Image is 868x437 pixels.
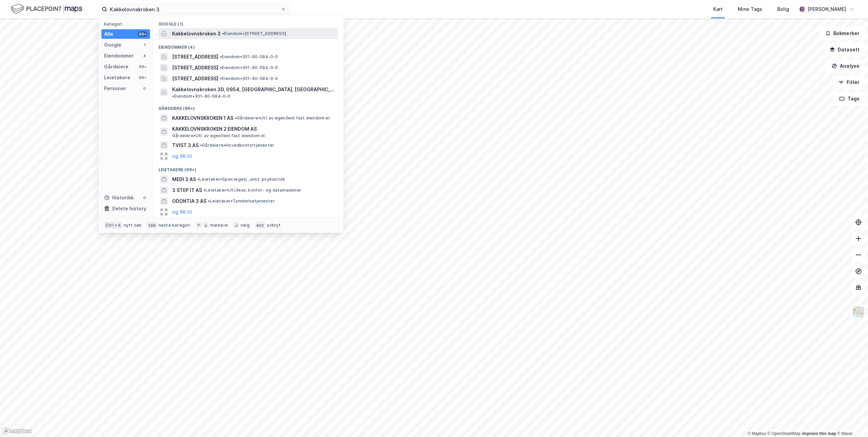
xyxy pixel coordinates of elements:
[138,31,147,37] div: 99+
[240,223,250,228] div: velg
[834,92,865,106] button: Tags
[802,431,836,436] a: Improve this map
[172,125,335,133] span: KAKKELOVNSKROKEN 2 EIENDOM AS
[807,5,846,13] div: [PERSON_NAME]
[220,54,222,59] span: •
[107,4,281,14] input: Søk på adresse, matrikkel, gårdeiere, leietakere eller personer
[172,141,199,149] span: TVIST 3 AS
[172,114,233,122] span: KAKKELOVNSKROKEN 1 AS
[104,41,121,49] div: Google
[147,222,157,229] div: tab
[197,177,199,182] span: •
[104,84,126,93] div: Personer
[172,94,231,99] span: Eiendom • 301-90-584-0-0
[11,3,82,15] img: logo.f888ab2527a4732fd821a326f86c7f29.svg
[267,223,281,228] div: avbryt
[142,86,147,91] div: 0
[833,76,865,89] button: Filter
[172,152,192,160] button: og 96 til
[104,21,150,27] div: Kategori
[153,39,344,51] div: Eiendommer (4)
[104,30,113,38] div: Alle
[768,431,801,436] a: OpenStreetMap
[172,94,174,99] span: •
[153,100,344,113] div: Gårdeiere (99+)
[142,195,147,200] div: 0
[222,31,286,36] span: Eiendom • [STREET_ADDRESS]
[172,64,218,72] span: [STREET_ADDRESS]
[200,143,202,148] span: •
[142,42,147,48] div: 1
[255,222,266,229] div: esc
[138,75,147,80] div: 99+
[197,177,285,182] span: Leietaker • Spes.legetj., unnt. psykiatrisk
[138,64,147,69] div: 99+
[220,76,278,81] span: Eiendom • 301-90-584-0-0
[834,404,868,437] iframe: Chat Widget
[819,27,865,40] button: Bokmerker
[220,65,222,70] span: •
[738,5,762,13] div: Mine Tags
[172,186,202,194] span: 3 STEP IT AS
[142,53,147,59] div: 4
[220,54,278,60] span: Eiendom • 301-90-584-0-0
[172,53,218,61] span: [STREET_ADDRESS]
[172,208,192,216] button: og 96 til
[852,306,865,319] img: Z
[210,223,228,228] div: markere
[124,223,142,228] div: nytt søk
[208,198,210,204] span: •
[104,222,122,229] div: Ctrl + k
[153,162,344,174] div: Leietakere (99+)
[158,223,190,228] div: neste kategori
[824,43,865,56] button: Datasett
[222,31,224,36] span: •
[172,175,196,183] span: MEDI 3 AS
[104,52,134,60] div: Eiendommer
[172,75,218,83] span: [STREET_ADDRESS]
[713,5,723,13] div: Kart
[235,115,331,121] span: Gårdeiere • Utl. av egen/leid fast eiendom el.
[153,16,344,28] div: Google (1)
[2,427,32,435] a: Mapbox homepage
[208,198,275,204] span: Leietaker • Tannhelsetjenester
[104,63,129,71] div: Gårdeiere
[826,59,865,73] button: Analyse
[172,133,266,139] span: Gårdeiere • Utl. av egen/leid fast eiendom el.
[172,197,206,205] span: ODONTIA 3 AS
[104,194,134,202] div: Historikk
[172,85,335,94] span: Kakkelovnskroken 3D, 0954, [GEOGRAPHIC_DATA], [GEOGRAPHIC_DATA]
[748,431,766,436] a: Mapbox
[112,205,146,213] div: Delete history
[220,65,278,70] span: Eiendom • 301-90-584-0-0
[220,76,222,81] span: •
[235,115,237,120] span: •
[172,30,221,38] span: Kakkelovnskroken 3
[104,74,130,82] div: Leietakere
[203,188,205,193] span: •
[777,5,789,13] div: Bolig
[200,143,274,148] span: Gårdeiere • Hovedkontortjenester
[203,188,301,193] span: Leietaker • Utl./leas. kontor- og datamaskiner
